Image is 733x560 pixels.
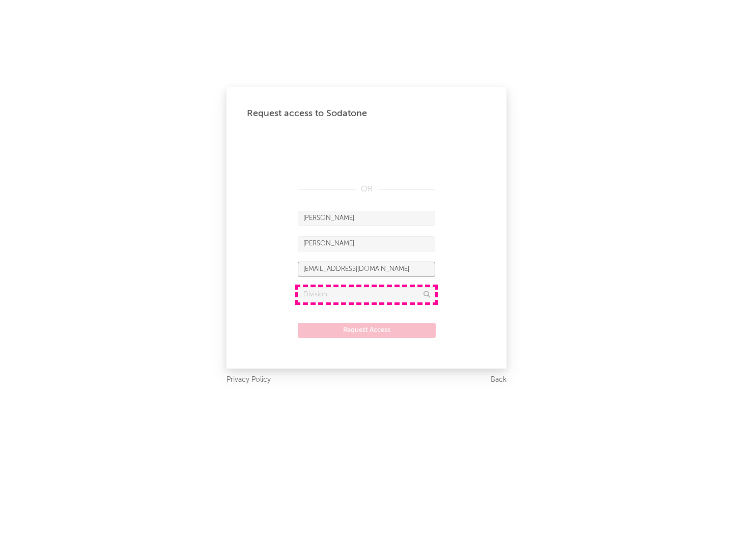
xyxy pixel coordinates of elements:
[298,236,435,251] input: Last Name
[227,374,271,386] a: Privacy Policy
[298,323,436,338] button: Request Access
[298,211,435,226] input: First Name
[247,107,486,120] div: Request access to Sodatone
[491,374,506,386] a: Back
[298,183,435,195] div: OR
[298,262,435,277] input: Email
[298,287,435,302] input: Division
